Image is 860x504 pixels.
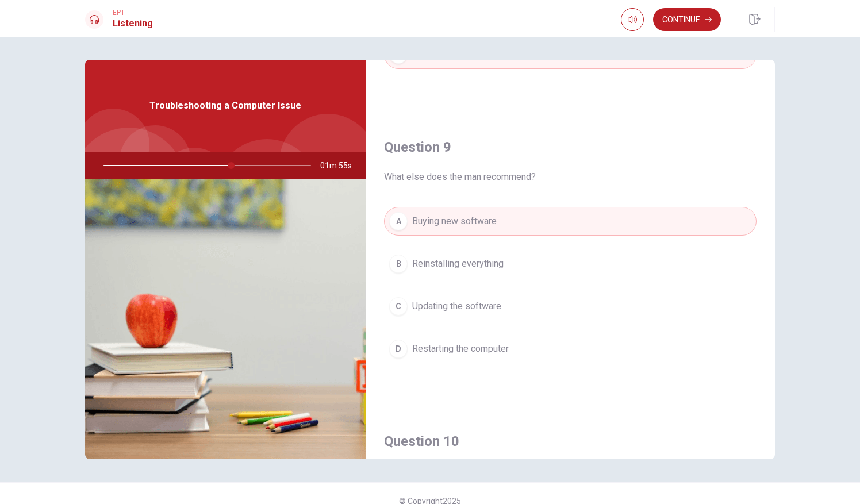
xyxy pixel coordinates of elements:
span: EPT [113,9,153,17]
button: ABuying new software [384,207,757,236]
div: C [389,297,408,316]
span: Buying new software [412,214,497,228]
span: Troubleshooting a Computer Issue [149,99,301,113]
button: CUpdating the software [384,292,757,321]
h4: Question 9 [384,138,757,156]
span: Updating the software [412,299,501,313]
h1: Listening [113,17,153,30]
span: Reinstalling everything [412,257,504,271]
button: BReinstalling everything [384,249,757,278]
span: What else does the man recommend? [384,170,757,184]
span: Restarting the computer [412,342,509,356]
div: A [389,212,408,230]
div: D [389,340,408,358]
div: B [389,255,408,273]
button: Continue [653,8,721,31]
button: DRestarting the computer [384,334,757,363]
span: 01m 55s [320,152,361,179]
h4: Question 10 [384,432,757,451]
img: Troubleshooting a Computer Issue [85,179,366,459]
